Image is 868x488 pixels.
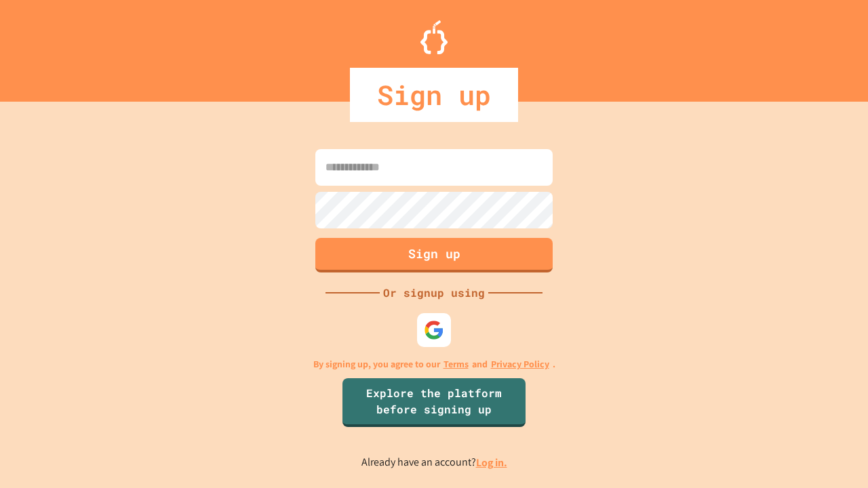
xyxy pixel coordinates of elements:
[476,455,507,470] a: Log in.
[424,320,444,340] img: google-icon.svg
[380,285,488,301] div: Or signup using
[491,357,549,371] a: Privacy Policy
[443,357,469,371] a: Terms
[350,68,518,122] div: Sign up
[342,378,526,427] a: Explore the platform before signing up
[313,357,555,371] p: By signing up, you agree to our and .
[420,20,448,54] img: Logo.svg
[315,238,553,272] button: Sign up
[361,454,507,471] p: Already have an account?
